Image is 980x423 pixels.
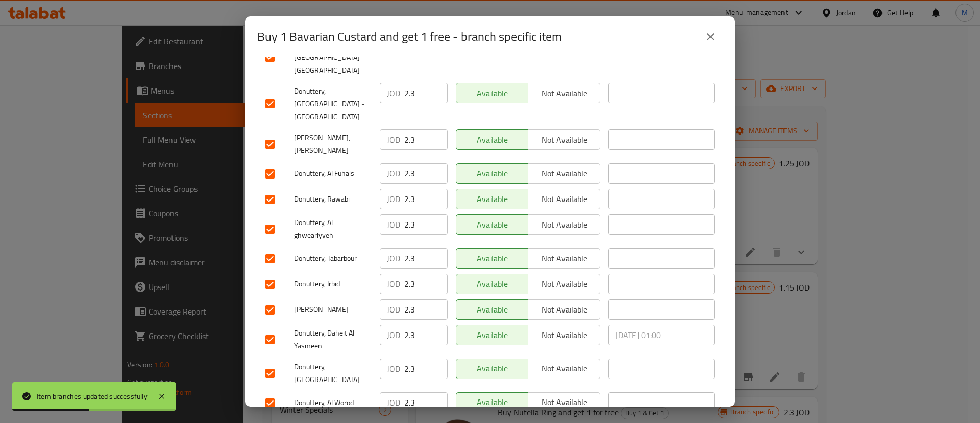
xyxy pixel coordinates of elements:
p: JOD [387,278,400,290]
input: Please enter price [404,359,448,379]
button: Not available [528,325,600,345]
span: Available [460,217,524,232]
span: Not available [532,217,596,232]
span: Donuttery, Tabarbour [294,252,372,265]
button: Available [456,299,528,320]
button: Not available [528,392,600,413]
span: Not available [532,251,596,266]
button: close [698,25,723,49]
span: Donuttery, Al ghweariyyeh [294,216,372,242]
p: JOD [387,87,400,99]
span: Available [460,277,524,292]
span: Not available [532,192,596,207]
button: Not available [528,163,600,184]
input: Please enter price [404,299,448,320]
span: Not available [532,166,596,181]
button: Not available [528,83,600,103]
button: Not available [528,299,600,320]
span: Not available [532,361,596,376]
p: JOD [387,193,400,205]
span: [PERSON_NAME], [PERSON_NAME] [294,131,372,157]
span: Not available [532,132,596,147]
button: Not available [528,129,600,150]
button: Available [456,83,528,103]
input: Please enter price [404,392,448,413]
span: Donuttery, [GEOGRAPHIC_DATA] - [GEOGRAPHIC_DATA] [294,85,372,123]
span: Donuttery, Al Worod [294,396,372,409]
span: Available [460,166,524,181]
p: JOD [387,133,400,146]
span: Not available [532,277,596,292]
span: Available [460,251,524,266]
p: JOD [387,167,400,180]
button: Available [456,248,528,269]
p: JOD [387,218,400,231]
span: Not available [532,328,596,343]
span: Donuttery, Rawabi [294,193,372,206]
input: Please enter price [404,325,448,345]
input: Please enter price [404,248,448,269]
span: Available [460,192,524,207]
span: [PERSON_NAME] [294,303,372,316]
span: Donuttery, Al Fuhais [294,167,372,180]
span: Not available [532,395,596,410]
button: Available [456,129,528,150]
input: Please enter price [404,163,448,184]
button: Not available [528,214,600,235]
span: Available [460,86,524,101]
span: Available [460,361,524,376]
button: Not available [528,274,600,294]
button: Not available [528,189,600,209]
p: JOD [387,363,400,375]
p: JOD [387,396,400,409]
span: Donuttery, [GEOGRAPHIC_DATA] - [GEOGRAPHIC_DATA] [294,38,372,77]
button: Available [456,325,528,345]
button: Available [456,359,528,379]
span: Not available [532,86,596,101]
button: Available [456,189,528,209]
input: Please enter price [404,83,448,103]
span: Donuttery, Daheit Al Yasmeen [294,327,372,352]
span: Available [460,132,524,147]
button: Available [456,163,528,184]
input: Please enter price [404,274,448,294]
input: Please enter price [404,189,448,209]
button: Not available [528,359,600,379]
span: Available [460,302,524,317]
p: JOD [387,252,400,264]
input: Please enter price [404,214,448,235]
button: Available [456,392,528,413]
p: JOD [387,329,400,341]
span: Available [460,395,524,410]
p: JOD [387,303,400,316]
input: Please enter price [404,129,448,150]
button: Available [456,274,528,294]
span: Donuttery, Irbid [294,278,372,291]
span: Available [460,328,524,343]
span: Not available [532,302,596,317]
button: Not available [528,248,600,269]
div: Item branches updated successfully [37,391,148,402]
span: Donuttery, [GEOGRAPHIC_DATA] [294,361,372,386]
h2: Buy 1 Bavarian Custard and get 1 free - branch specific item [257,29,562,45]
button: Available [456,214,528,235]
